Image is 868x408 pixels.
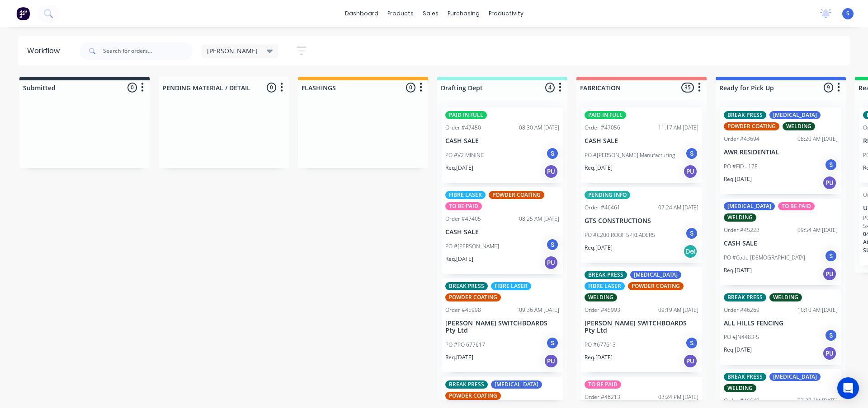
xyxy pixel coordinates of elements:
div: BREAK PRESS [724,111,766,119]
div: BREAK PRESSFIBRE LASERPOWDER COATINGOrder #4599809:36 AM [DATE][PERSON_NAME] SWITCHBOARDS Pty Ltd... [442,278,563,373]
div: PAID IN FULL [585,111,626,119]
div: BREAK PRESS[MEDICAL_DATA]POWDER COATINGWELDINGOrder #4369408:20 AM [DATE]AWR RESIDENTIALPO #FID -... [720,107,841,194]
div: TO BE PAID [445,202,482,210]
div: Order #46461 [585,204,620,212]
div: 07:24 AM [DATE] [658,204,698,212]
div: PU [544,164,558,179]
div: purchasing [443,7,484,20]
div: 09:36 AM [DATE] [519,306,559,314]
div: S [685,227,698,240]
div: Order #45998 [445,306,481,314]
div: FIBRE LASER [585,282,625,290]
p: Req. [DATE] [724,175,752,183]
div: S [546,147,559,160]
div: POWDER COATING [489,191,544,199]
div: [MEDICAL_DATA] [630,271,681,279]
div: Open Intercom Messenger [837,377,859,399]
div: Order #46649 [724,397,759,405]
div: FIBRE LASER [445,191,486,199]
p: GTS CONSTRUCTIONS [585,217,698,225]
div: Order #47056 [585,124,620,132]
input: Search for orders... [103,42,193,60]
p: AWR RESIDENTIAL [724,148,838,156]
div: 10:10 AM [DATE] [797,306,838,314]
div: PAID IN FULLOrder #4705611:17 AM [DATE]CASH SALEPO #[PERSON_NAME] ManufacturingSReq.[DATE]PU [581,107,702,183]
div: POWDER COATING [445,392,501,400]
div: 07:37 AM [DATE] [797,397,838,405]
span: [PERSON_NAME] [207,46,258,56]
div: S [546,238,559,251]
div: productivity [484,7,528,20]
div: BREAK PRESS[MEDICAL_DATA]FIBRE LASERPOWDER COATINGWELDINGOrder #4599309:19 AM [DATE][PERSON_NAME]... [581,267,702,373]
div: BREAK PRESS [445,380,488,389]
div: WELDING [724,213,756,222]
div: WELDING [724,384,756,392]
p: Req. [DATE] [585,244,613,252]
div: S [824,249,838,263]
div: PAID IN FULLOrder #4745008:30 AM [DATE]CASH SALEPO #V2 MININGSReq.[DATE]PU [442,107,563,183]
div: Order #46269 [724,306,759,314]
div: 09:19 AM [DATE] [658,306,698,314]
p: Req. [DATE] [445,255,473,263]
div: S [685,147,698,160]
div: 08:20 AM [DATE] [797,135,838,143]
p: PO #[PERSON_NAME] Manufacturing [585,151,675,159]
div: WELDING [783,122,815,130]
div: PENDING INFO [585,191,630,199]
p: PO #C200 ROOF SPREADERS [585,231,655,239]
div: 11:17 AM [DATE] [658,124,698,132]
div: [MEDICAL_DATA]TO BE PAIDWELDINGOrder #4522309:54 AM [DATE]CASH SALEPO #Code [DEMOGRAPHIC_DATA]SRe... [720,199,841,285]
div: Order #47450 [445,124,481,132]
p: PO #Code [DEMOGRAPHIC_DATA] [724,254,805,262]
div: S [824,329,838,342]
p: [PERSON_NAME] SWITCHBOARDS Pty Ltd [445,320,559,335]
p: Req. [DATE] [585,353,613,362]
div: TO BE PAID [778,202,815,210]
p: [PERSON_NAME] SWITCHBOARDS Pty Ltd [585,320,698,335]
div: BREAK PRESS [585,271,627,279]
div: Order #45223 [724,226,759,234]
img: Factory [16,7,30,20]
div: Order #43694 [724,135,759,143]
div: POWDER COATING [445,293,501,301]
div: PU [544,255,558,270]
div: PU [544,354,558,368]
div: FIBRE LASER [491,282,531,290]
div: 09:54 AM [DATE] [797,226,838,234]
div: 08:30 AM [DATE] [519,124,559,132]
div: 03:24 PM [DATE] [658,393,698,401]
div: WELDING [769,293,802,301]
div: BREAK PRESS [724,293,766,301]
div: [MEDICAL_DATA] [724,202,775,210]
div: FIBRE LASERPOWDER COATINGTO BE PAIDOrder #4740508:25 AM [DATE]CASH SALEPO #[PERSON_NAME]SReq.[DAT... [442,187,563,274]
p: Req. [DATE] [724,266,752,274]
p: ALL HILLS FENCING [724,320,838,327]
p: CASH SALE [445,137,559,145]
p: Req. [DATE] [724,346,752,354]
p: PO #[PERSON_NAME] [445,242,499,250]
div: Order #45993 [585,306,620,314]
div: Workflow [27,46,64,56]
div: Del [683,244,698,259]
div: POWDER COATING [724,122,779,130]
div: PU [683,354,698,368]
div: 08:25 AM [DATE] [519,215,559,223]
div: S [546,336,559,350]
a: dashboard [340,7,383,20]
div: S [824,158,838,172]
div: products [383,7,418,20]
div: BREAK PRESS [724,373,766,381]
div: Order #47405 [445,215,481,223]
div: PU [822,267,837,281]
p: Req. [DATE] [445,353,473,362]
div: Order #46213 [585,393,620,401]
div: TO BE PAID [585,380,621,389]
div: BREAK PRESSWELDINGOrder #4626910:10 AM [DATE]ALL HILLS FENCINGPO #JN4483-5SReq.[DATE]PU [720,290,841,365]
p: Req. [DATE] [445,164,473,172]
div: WELDING [585,293,617,301]
p: Req. [DATE] [585,164,613,172]
div: [MEDICAL_DATA] [769,111,821,119]
p: PO #677613 [585,341,616,349]
p: PO #PO 677617 [445,341,485,349]
p: PO #V2 MINING [445,151,485,159]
